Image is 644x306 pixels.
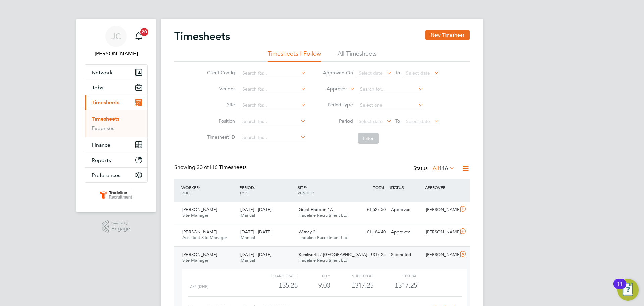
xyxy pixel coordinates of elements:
[111,226,130,232] span: Engage
[238,181,296,199] div: PERIOD
[240,252,271,257] span: [DATE] - [DATE]
[268,50,321,62] li: Timesheets I Follow
[240,117,306,126] input: Search for...
[373,185,385,190] span: TOTAL
[239,190,249,195] span: TYPE
[240,69,306,78] input: Search for...
[240,212,255,218] span: Manual
[254,272,298,280] div: Charge rate
[296,181,354,199] div: SITE
[102,220,130,233] a: Powered byEngage
[359,70,383,76] span: Select date
[388,227,423,238] div: Approved
[76,19,156,212] nav: Main navigation
[85,137,147,152] button: Finance
[359,118,383,124] span: Select date
[373,272,417,280] div: Total
[388,204,423,215] div: Approved
[240,229,271,235] span: [DATE] - [DATE]
[433,165,455,172] label: All
[240,101,306,110] input: Search for...
[92,142,110,148] span: Finance
[299,212,347,218] span: Tradeline Recruitment Ltd
[323,70,353,76] label: Approved On
[439,165,448,172] span: 116
[182,207,217,212] span: [PERSON_NAME]
[182,235,227,241] span: Assistant Site Manager
[205,118,235,124] label: Position
[85,80,147,95] button: Jobs
[205,86,235,92] label: Vendor
[205,102,235,108] label: Site
[388,249,423,260] div: Submitted
[354,249,388,260] div: £317.25
[388,181,423,193] div: STATUS
[85,152,147,167] button: Reports
[617,279,639,301] button: Open Resource Center, 11 new notifications
[85,50,148,58] span: Jack Cordell
[254,185,255,190] span: /
[92,99,119,106] span: Timesheets
[174,164,248,171] div: Showing
[406,70,430,76] span: Select date
[182,252,217,257] span: [PERSON_NAME]
[413,164,456,173] div: Status
[358,133,379,144] button: Filter
[395,281,417,289] span: £317.25
[298,190,314,195] span: VENDOR
[323,102,353,108] label: Period Type
[240,133,306,142] input: Search for...
[299,252,371,257] span: Kenilworth / [GEOGRAPHIC_DATA]…
[174,30,230,43] h2: Timesheets
[182,229,217,235] span: [PERSON_NAME]
[299,207,333,212] span: Great Haddon 1A
[92,69,113,76] span: Network
[323,118,353,124] label: Period
[111,220,130,226] span: Powered by
[182,257,208,263] span: Site Manager
[330,272,373,280] div: Sub Total
[205,134,235,140] label: Timesheet ID
[182,212,208,218] span: Site Manager
[240,85,306,94] input: Search for...
[92,116,119,122] a: Timesheets
[132,26,145,47] a: 20
[85,189,148,200] a: Go to home page
[92,125,114,131] a: Expenses
[85,110,147,137] div: Timesheets
[423,249,458,260] div: [PERSON_NAME]
[298,280,330,291] div: 9.00
[205,70,235,76] label: Client Config
[330,280,373,291] div: £317.25
[299,257,347,263] span: Tradeline Recruitment Ltd
[425,30,470,40] button: New Timesheet
[406,118,430,124] span: Select date
[197,164,209,171] span: 30 of
[85,95,147,110] button: Timesheets
[140,28,148,36] span: 20
[358,101,424,110] input: Select one
[85,26,148,58] a: JC[PERSON_NAME]
[298,272,330,280] div: QTY
[240,257,255,263] span: Manual
[254,280,298,291] div: £35.25
[189,284,208,289] span: DP1 (£/HR)
[299,235,347,241] span: Tradeline Recruitment Ltd
[85,65,147,80] button: Network
[99,189,133,200] img: tradelinerecruitment-logo-retina.png
[111,32,121,41] span: JC
[393,68,402,77] span: To
[181,190,192,195] span: ROLE
[423,181,458,193] div: APPROVER
[92,84,103,91] span: Jobs
[240,235,255,241] span: Manual
[338,50,377,62] li: All Timesheets
[197,164,247,171] span: 116 Timesheets
[85,168,147,182] button: Preferences
[354,227,388,238] div: £1,184.40
[199,185,200,190] span: /
[92,157,111,163] span: Reports
[423,204,458,215] div: [PERSON_NAME]
[299,229,315,235] span: Witney 2
[358,85,424,94] input: Search for...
